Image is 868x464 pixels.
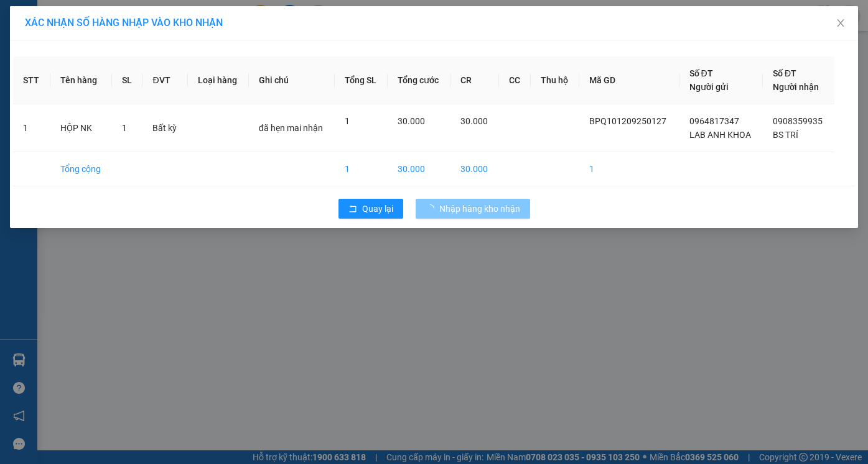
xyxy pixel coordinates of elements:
[4,90,76,98] span: In ngày:
[416,199,530,219] button: Nhập hàng kho nhận
[398,116,425,126] span: 30.000
[122,123,127,133] span: 1
[34,67,152,77] span: -----------------------------------------
[62,79,137,88] span: VPCHV1309250003
[836,18,846,28] span: close
[112,57,142,104] th: SL
[689,68,713,78] span: Số ĐT
[773,68,796,78] span: Số ĐT
[259,123,323,133] span: đã hẹn mai nhận
[773,82,819,92] span: Người nhận
[348,204,357,214] span: rollback
[142,104,188,152] td: Bất kỳ
[335,152,388,186] td: 1
[823,6,858,41] button: Close
[450,57,499,104] th: CR
[579,152,679,186] td: 1
[338,199,403,219] button: rollbackQuay lại
[362,202,393,216] span: Quay lại
[579,57,679,104] th: Mã GD
[4,7,60,62] img: logo
[689,116,739,126] span: 0964817347
[426,204,439,213] span: loading
[689,82,729,92] span: Người gửi
[27,90,76,98] span: 08:28:27 [DATE]
[249,57,335,104] th: Ghi chú
[689,130,751,140] span: LAB ANH KHOA
[13,57,50,104] th: STT
[388,152,450,186] td: 30.000
[460,116,488,126] span: 30.000
[345,116,350,126] span: 1
[98,55,152,63] span: Hotline: 19001152
[388,57,450,104] th: Tổng cước
[335,57,388,104] th: Tổng SL
[773,130,798,140] span: BS TRÍ
[531,57,579,104] th: Thu hộ
[142,57,188,104] th: ĐVT
[450,152,499,186] td: 30.000
[439,202,520,216] span: Nhập hàng kho nhận
[499,57,531,104] th: CC
[4,80,137,88] span: [PERSON_NAME]:
[50,104,113,152] td: HỘP NK
[98,37,171,53] span: 01 Võ Văn Truyện, KP.1, Phường 2
[773,116,823,126] span: 0908359935
[98,7,170,17] strong: ĐỒNG PHƯỚC
[98,20,167,35] span: Bến xe [GEOGRAPHIC_DATA]
[50,152,113,186] td: Tổng cộng
[589,116,666,126] span: BPQ101209250127
[188,57,249,104] th: Loại hàng
[25,17,223,29] span: XÁC NHẬN SỐ HÀNG NHẬP VÀO KHO NHẬN
[13,104,50,152] td: 1
[50,57,113,104] th: Tên hàng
